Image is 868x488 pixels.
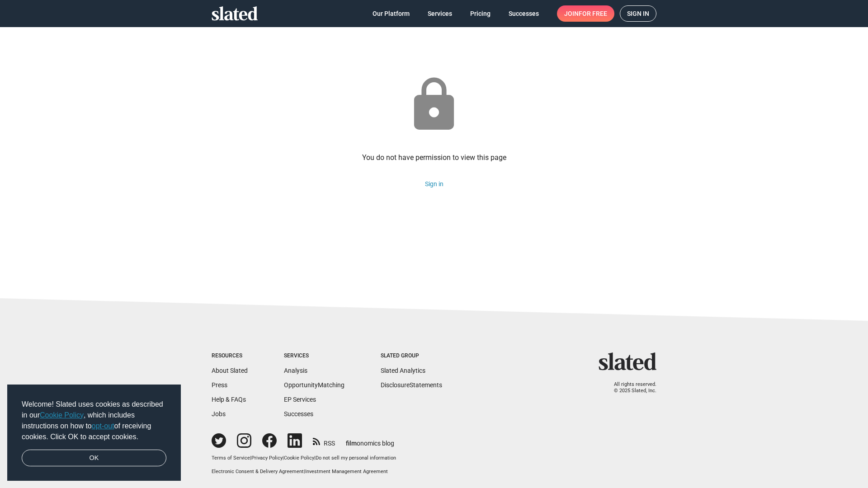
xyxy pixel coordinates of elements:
[92,422,114,430] a: opt-out
[381,352,442,360] div: Slated Group
[373,5,410,22] span: Our Platform
[212,352,248,360] div: Resources
[557,5,614,22] a: Joinfor free
[627,6,649,21] span: Sign in
[365,5,417,22] a: Our Platform
[212,410,226,418] a: Jobs
[346,432,394,448] a: filmonomics blog
[284,352,344,360] div: Services
[250,455,251,461] span: |
[284,367,307,374] a: Analysis
[313,434,335,448] a: RSS
[463,5,498,22] a: Pricing
[284,455,314,461] a: Cookie Policy
[212,381,227,389] a: Press
[212,396,246,403] a: Help & FAQs
[251,455,283,461] a: Privacy Policy
[22,450,166,467] a: dismiss cookie message
[40,411,84,419] a: Cookie Policy
[381,367,425,374] a: Slated Analytics
[425,180,443,188] a: Sign in
[284,396,316,403] a: EP Services
[501,5,546,22] a: Successes
[212,367,248,374] a: About Slated
[304,469,305,474] span: |
[381,381,442,389] a: DisclosureStatements
[470,5,491,22] span: Pricing
[428,5,452,22] span: Services
[283,455,284,461] span: |
[212,469,304,474] a: Electronic Consent & Delivery Agreement
[284,410,313,418] a: Successes
[362,153,506,162] div: You do not have permission to view this page
[305,469,388,474] a: Investment Management Agreement
[7,385,181,481] div: cookieconsent
[404,75,464,135] mat-icon: lock
[284,381,344,389] a: OpportunityMatching
[509,5,539,22] span: Successes
[314,455,316,461] span: |
[22,399,166,442] span: Welcome! Slated uses cookies as described in our , which includes instructions on how to of recei...
[604,381,656,394] p: All rights reserved. © 2025 Slated, Inc.
[346,440,357,447] span: film
[420,5,459,22] a: Services
[212,455,250,461] a: Terms of Service
[620,5,656,22] a: Sign in
[316,455,396,462] button: Do not sell my personal information
[579,5,607,22] span: for free
[564,5,607,22] span: Join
